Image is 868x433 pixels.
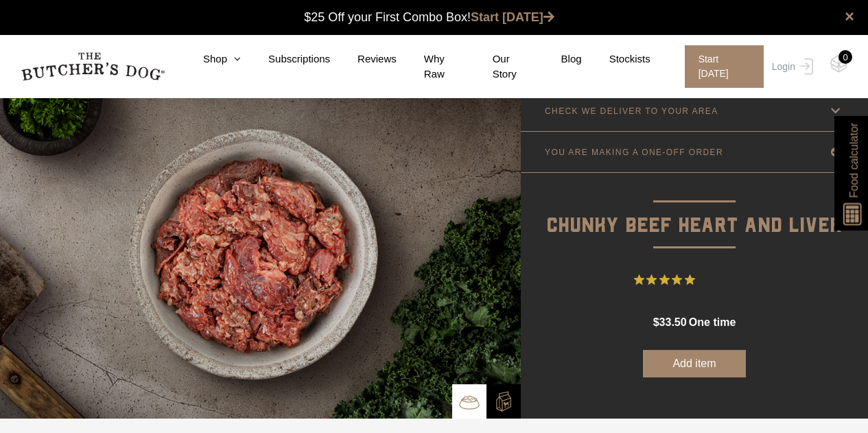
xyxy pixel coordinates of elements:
[241,51,330,67] a: Subscriptions
[701,270,755,290] span: 18 Reviews
[176,51,241,67] a: Shop
[534,51,582,67] a: Blog
[689,316,736,328] span: one time
[838,50,852,64] div: 0
[769,45,813,88] a: Login
[582,51,650,67] a: Stockists
[521,132,868,172] a: YOU ARE MAKING A ONE-OFF ORDER
[521,91,868,131] a: CHECK WE DELIVER TO YOUR AREA
[465,51,534,82] a: Our Story
[845,8,854,25] a: close
[471,10,554,24] a: Start [DATE]
[653,316,659,328] span: $
[845,123,862,198] span: Food calculator
[330,51,397,67] a: Reviews
[659,316,687,328] span: 33.50
[545,106,718,116] p: CHECK WE DELIVER TO YOUR AREA
[459,392,480,412] img: TBD_Bowl.png
[671,45,769,88] a: Start [DATE]
[521,173,868,242] p: Chunky Beef Heart and Liver
[545,148,723,157] p: YOU ARE MAKING A ONE-OFF ORDER
[830,55,847,73] img: TBD_Cart-Empty.png
[643,350,746,377] button: Add item
[397,51,465,82] a: Why Raw
[685,45,764,88] span: Start [DATE]
[493,391,514,412] img: TBD_Build-A-Box-2.png
[634,270,755,290] button: Rated 4.9 out of 5 stars from 18 reviews. Jump to reviews.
